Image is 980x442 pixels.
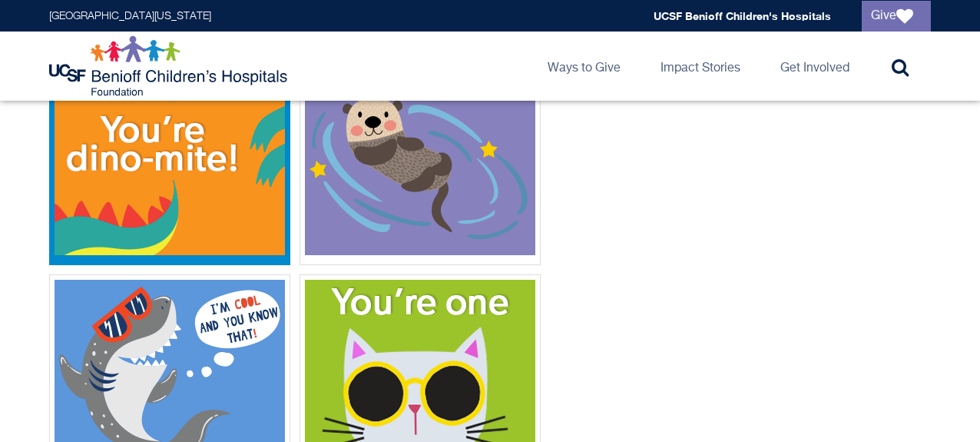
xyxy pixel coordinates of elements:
[49,11,211,22] a: [GEOGRAPHIC_DATA][US_STATE]
[768,32,862,101] a: Get Involved
[49,35,291,97] img: Logo for UCSF Benioff Children's Hospitals Foundation
[654,9,831,22] a: UCSF Benioff Children's Hospitals
[648,32,753,101] a: Impact Stories
[862,1,931,32] a: Give
[55,5,285,255] img: Dinosaur
[305,5,535,255] img: Otter
[535,32,633,101] a: Ways to Give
